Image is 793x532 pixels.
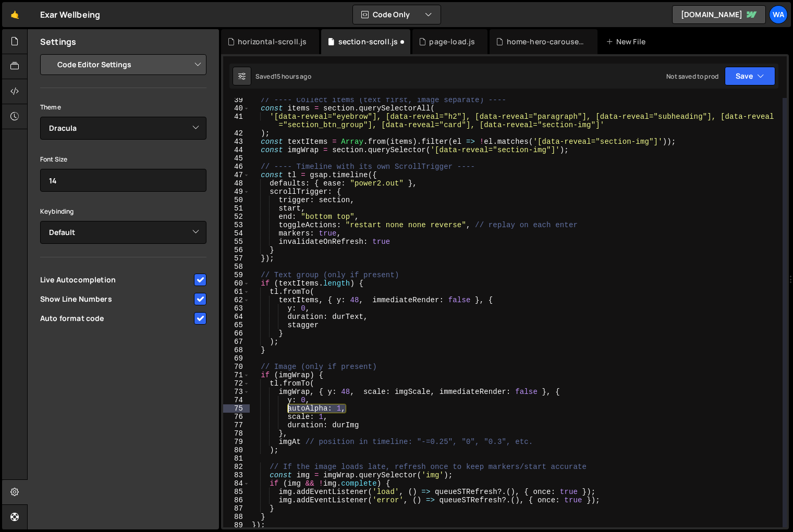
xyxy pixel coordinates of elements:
div: home-hero-carousel.js [507,36,585,47]
h2: Settings [40,36,76,47]
div: 80 [223,446,250,454]
button: Code Only [353,5,441,24]
div: 68 [223,346,250,354]
div: 60 [223,279,250,288]
div: 52 [223,213,250,221]
div: 50 [223,196,250,204]
div: 56 [223,246,250,254]
div: 15 hours ago [274,72,311,81]
div: 62 [223,296,250,304]
div: section-scroll.js [338,36,398,47]
div: 87 [223,504,250,513]
div: 83 [223,471,250,479]
div: 48 [223,179,250,188]
div: 61 [223,288,250,296]
a: wa [769,5,788,24]
div: 58 [223,263,250,271]
div: 73 [223,388,250,396]
div: 88 [223,513,250,521]
a: [DOMAIN_NAME] [672,5,766,24]
div: 54 [223,229,250,238]
div: 89 [223,521,250,529]
div: 86 [223,496,250,504]
div: 71 [223,371,250,379]
div: Exar Wellbeing [40,8,100,21]
div: 79 [223,438,250,446]
div: 76 [223,413,250,421]
div: 78 [223,429,250,438]
label: Theme [40,102,61,113]
div: page-load.js [429,36,475,47]
div: Not saved to prod [666,72,718,81]
div: 43 [223,138,250,146]
div: 84 [223,479,250,488]
div: 53 [223,221,250,229]
div: 59 [223,271,250,279]
div: 82 [223,463,250,471]
div: 40 [223,104,250,113]
div: horizontal-scroll.js [238,36,307,47]
a: 🤙 [2,2,28,27]
div: 47 [223,171,250,179]
div: 65 [223,321,250,329]
div: 41 [223,113,250,129]
div: 75 [223,404,250,413]
span: Live Autocompletion [40,275,192,285]
div: 55 [223,238,250,246]
div: 46 [223,163,250,171]
div: New File [606,36,650,47]
div: 57 [223,254,250,263]
div: 85 [223,488,250,496]
div: 64 [223,313,250,321]
div: 42 [223,129,250,138]
div: 45 [223,154,250,163]
div: 63 [223,304,250,313]
label: Font Size [40,154,67,165]
span: Auto format code [40,313,192,324]
span: Show Line Numbers [40,294,192,304]
div: 70 [223,363,250,371]
div: 69 [223,354,250,363]
div: 44 [223,146,250,154]
button: Save [725,67,775,85]
div: Saved [255,72,311,81]
div: 51 [223,204,250,213]
div: 74 [223,396,250,404]
div: 81 [223,454,250,463]
div: 77 [223,421,250,429]
label: Keybinding [40,206,74,217]
div: 72 [223,379,250,388]
div: 67 [223,338,250,346]
div: 49 [223,188,250,196]
div: 66 [223,329,250,338]
div: 39 [223,96,250,104]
